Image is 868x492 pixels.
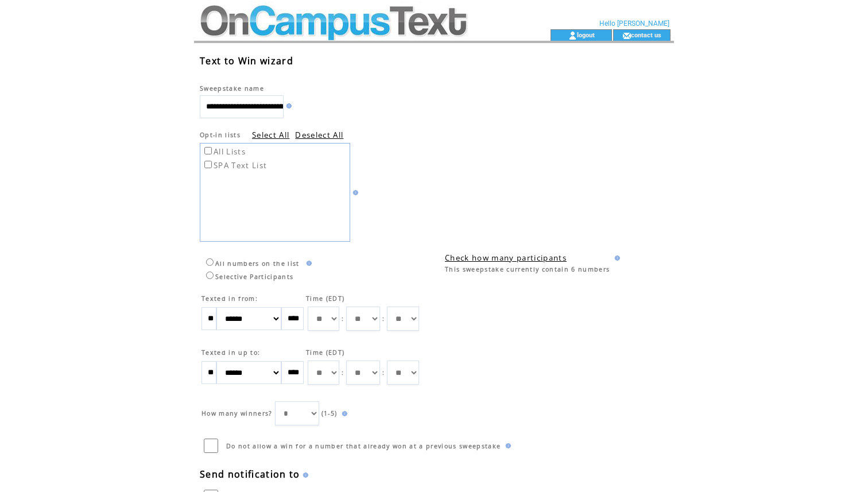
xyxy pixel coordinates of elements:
[200,55,293,67] span: Text to Win wizard
[306,295,344,303] span: Time (EDT)
[445,253,567,263] a: Check how many participants
[599,20,669,28] span: Hello [PERSON_NAME]
[339,411,347,416] img: help.gif
[300,472,308,478] img: help.gif
[204,161,212,168] input: SPA Text List
[306,348,344,357] span: Time (EDT)
[284,103,292,109] img: help.gif
[577,31,595,38] a: logout
[200,84,264,92] span: Sweepstake name
[503,443,511,448] img: help.gif
[204,147,212,154] input: All Lists
[201,348,260,357] span: Texted in up to:
[202,160,267,171] label: SPA Text List
[445,265,610,273] span: This sweepstake currently contain 6 numbers
[568,31,577,40] img: account_icon.gif
[202,146,246,157] label: All Lists
[631,31,661,38] a: contact us
[200,131,241,139] span: Opt-in lists
[350,190,358,195] img: help.gif
[304,261,312,266] img: help.gif
[382,369,385,377] span: :
[201,295,258,303] span: Texted in from:
[295,130,343,140] a: Deselect All
[203,273,293,281] label: Selective Participants
[203,259,300,268] label: All numbers on the list
[382,315,385,323] span: :
[226,442,501,450] span: Do not allow a win for a number that already won at a previous sweepstake
[201,409,273,417] span: How many winners?
[342,315,344,323] span: :
[206,272,214,279] input: Selective Participants
[612,255,620,261] img: help.gif
[200,468,300,481] span: Send notification to
[252,130,289,140] a: Select All
[342,369,344,377] span: :
[206,258,214,266] input: All numbers on the list
[321,409,338,417] span: (1-5)
[622,31,631,40] img: contact_us_icon.gif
